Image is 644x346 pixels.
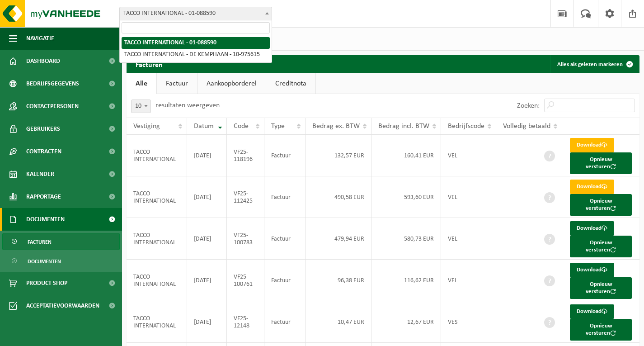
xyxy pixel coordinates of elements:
[127,135,187,176] td: TACCO INTERNATIONAL
[371,218,441,260] td: 580,73 EUR
[570,221,614,236] a: Download
[127,176,187,218] td: TACCO INTERNATIONAL
[187,135,227,176] td: [DATE]
[120,7,272,20] span: TACCO INTERNATIONAL - 01-088590
[26,118,60,140] span: Gebruikers
[441,260,496,301] td: VEL
[132,100,150,113] span: 10
[448,123,484,130] span: Bedrijfscode
[227,135,264,176] td: VF25-118196
[570,138,614,152] a: Download
[119,7,272,20] span: TACCO INTERNATIONAL - 01-088590
[264,260,306,301] td: Factuur
[131,100,151,113] span: 10
[570,180,614,194] a: Download
[378,123,429,130] span: Bedrag incl. BTW
[264,301,306,343] td: Factuur
[441,135,496,176] td: VEL
[264,135,306,176] td: Factuur
[266,73,315,94] a: Creditnota
[26,294,99,317] span: Acceptatievoorwaarden
[371,176,441,218] td: 593,60 EUR
[570,319,632,341] button: Opnieuw versturen
[26,140,61,163] span: Contracten
[194,123,214,130] span: Datum
[26,185,61,208] span: Rapportage
[517,102,540,109] label: Zoeken:
[503,123,550,130] span: Volledig betaald
[133,123,160,130] span: Vestiging
[306,218,371,260] td: 479,94 EUR
[306,176,371,218] td: 490,58 EUR
[227,260,264,301] td: VF25-100761
[197,73,266,94] a: Aankoopborderel
[441,301,496,343] td: VES
[26,95,79,118] span: Contactpersonen
[127,301,187,343] td: TACCO INTERNATIONAL
[264,218,306,260] td: Factuur
[570,152,632,174] button: Opnieuw versturen
[2,252,120,270] a: Documenten
[187,301,227,343] td: [DATE]
[28,233,52,251] span: Facturen
[227,176,264,218] td: VF25-112425
[570,194,632,216] button: Opnieuw versturen
[264,176,306,218] td: Factuur
[127,55,172,73] h2: Facturen
[2,233,120,250] a: Facturen
[26,163,54,185] span: Kalender
[187,218,227,260] td: [DATE]
[550,55,639,73] button: Alles als gelezen markeren
[26,72,79,95] span: Bedrijfsgegevens
[227,301,264,343] td: VF25-12148
[441,218,496,260] td: VEL
[26,27,54,50] span: Navigatie
[122,37,270,49] li: TACCO INTERNATIONAL - 01-088590
[28,253,61,270] span: Documenten
[187,176,227,218] td: [DATE]
[271,123,285,130] span: Type
[127,260,187,301] td: TACCO INTERNATIONAL
[371,301,441,343] td: 12,67 EUR
[122,49,270,61] li: TACCO INTERNATIONAL - DE KEMPHAAN - 10-975615
[312,123,360,130] span: Bedrag ex. BTW
[306,301,371,343] td: 10,47 EUR
[570,263,614,277] a: Download
[127,73,156,94] a: Alle
[441,176,496,218] td: VEL
[26,272,67,294] span: Product Shop
[187,260,227,301] td: [DATE]
[26,50,60,72] span: Dashboard
[234,123,249,130] span: Code
[371,260,441,301] td: 116,62 EUR
[570,277,632,299] button: Opnieuw versturen
[570,236,632,257] button: Opnieuw versturen
[570,304,614,319] a: Download
[371,135,441,176] td: 160,41 EUR
[227,218,264,260] td: VF25-100783
[127,218,187,260] td: TACCO INTERNATIONAL
[157,73,197,94] a: Factuur
[26,208,65,231] span: Documenten
[306,135,371,176] td: 132,57 EUR
[306,260,371,301] td: 96,38 EUR
[155,102,220,109] label: resultaten weergeven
